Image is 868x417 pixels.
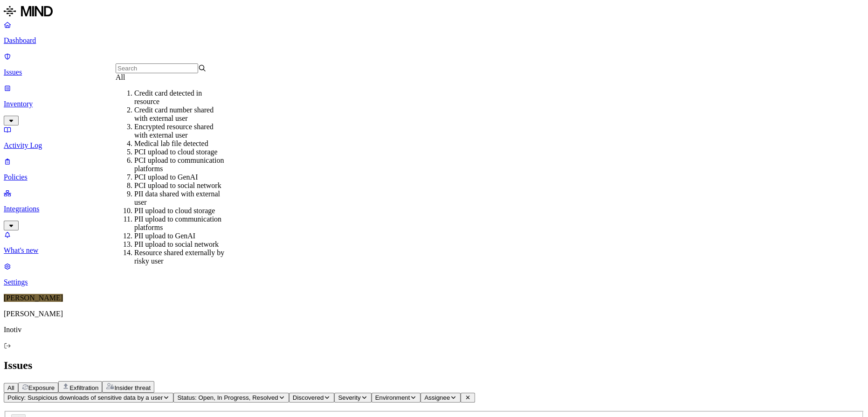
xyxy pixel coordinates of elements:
div: Medical lab file detected [134,139,225,148]
span: Policy: Suspicious downloads of sensitive data by a user [7,394,163,401]
a: Activity Log [4,125,864,150]
p: Inventory [4,100,864,108]
div: PII upload to communication platforms [134,215,225,232]
span: All [7,384,14,391]
div: Credit card number shared with external user [134,106,225,123]
a: Settings [4,262,864,286]
a: Inventory [4,84,864,124]
p: Integrations [4,205,864,213]
div: PII upload to social network [134,240,225,249]
span: Severity [338,394,360,401]
p: Inotiv [4,326,864,334]
div: PCI upload to communication platforms [134,156,225,173]
a: What's new [4,230,864,255]
span: Assignee [424,394,450,401]
p: Activity Log [4,141,864,150]
img: MIND [4,4,53,19]
h2: Issues [4,359,864,372]
div: All [116,73,207,82]
p: Policies [4,173,864,181]
span: Discovered [293,394,324,401]
p: Issues [4,68,864,76]
span: Exposure [28,384,55,391]
div: Resource shared externally by risky user [134,249,225,265]
div: PCI upload to GenAI [134,173,225,181]
div: PII upload to GenAI [134,232,225,240]
div: PCI upload to social network [134,181,225,190]
span: [PERSON_NAME] [4,294,63,302]
p: Settings [4,278,864,286]
a: Policies [4,157,864,181]
a: Issues [4,52,864,76]
div: Encrypted resource shared with external user [134,123,225,139]
div: PII data shared with external user [134,190,225,207]
span: Status: Open, In Progress, Resolved [177,394,278,401]
span: Exfiltration [69,384,98,391]
div: Credit card detected in resource [134,89,225,106]
div: PCI upload to cloud storage [134,148,225,156]
div: PII upload to cloud storage [134,207,225,215]
span: Insider threat [114,384,151,391]
input: Search [116,63,198,73]
p: What's new [4,246,864,255]
a: MIND [4,4,864,21]
a: Dashboard [4,21,864,45]
a: Integrations [4,189,864,229]
span: Environment [375,394,410,401]
p: Dashboard [4,36,864,45]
